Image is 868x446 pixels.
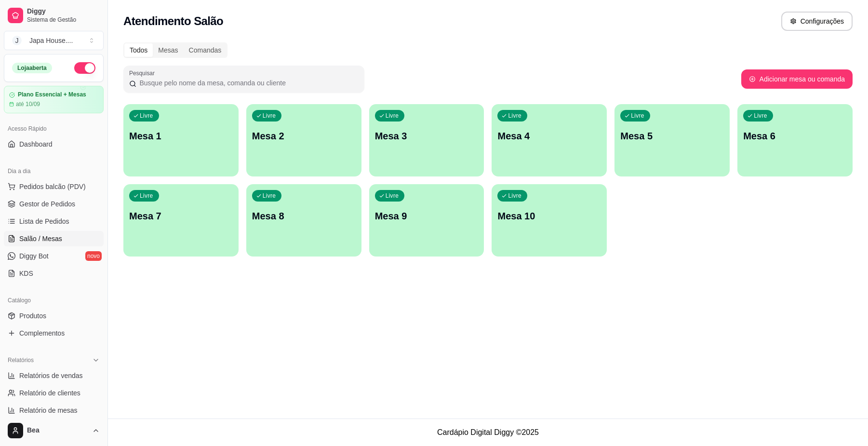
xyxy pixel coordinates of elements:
a: Relatórios de vendas [4,368,104,383]
a: Plano Essencial + Mesasaté 10/09 [4,86,104,113]
span: Salão / Mesas [19,234,62,243]
p: Mesa 10 [497,209,601,223]
a: Diggy Botnovo [4,248,104,264]
p: Livre [508,192,521,200]
p: Livre [631,112,644,120]
p: Mesa 4 [497,129,601,143]
h2: Atendimento Salão [123,14,223,29]
div: Catálogo [4,293,104,308]
span: Gestor de Pedidos [19,199,75,209]
span: Pedidos balcão (PDV) [19,182,86,191]
article: Plano Essencial + Mesas [18,91,86,98]
p: Mesa 2 [252,129,356,143]
button: LivreMesa 3 [369,104,484,176]
button: LivreMesa 9 [369,184,484,257]
p: Livre [386,112,399,120]
button: Configurações [781,12,853,31]
button: LivreMesa 1 [123,104,239,176]
span: Dashboard [19,139,53,149]
span: Relatórios de vendas [19,371,83,380]
div: Loja aberta [12,63,52,73]
input: Pesquisar [136,78,359,88]
p: Mesa 1 [129,129,233,143]
div: Comandas [184,43,227,57]
div: Japa House. ... [29,36,73,45]
p: Mesa 9 [375,209,479,223]
footer: Cardápio Digital Diggy © 2025 [108,419,868,446]
div: Dia a dia [4,163,104,179]
span: Bea [27,426,88,435]
button: Pedidos balcão (PDV) [4,179,104,194]
button: Alterar Status [74,62,95,74]
article: até 10/09 [16,100,40,108]
div: Todos [124,43,153,57]
a: Complementos [4,325,104,341]
span: KDS [19,269,33,278]
button: LivreMesa 6 [737,104,853,176]
span: Diggy [27,7,100,16]
span: Relatórios [8,356,34,364]
span: Relatório de mesas [19,405,78,415]
button: Adicionar mesa ou comanda [741,69,853,89]
span: J [12,36,22,45]
button: LivreMesa 7 [123,184,239,257]
button: LivreMesa 2 [246,104,361,176]
div: Acesso Rápido [4,121,104,136]
button: LivreMesa 10 [492,184,607,257]
button: LivreMesa 4 [492,104,607,176]
a: Dashboard [4,136,104,152]
p: Mesa 3 [375,129,479,143]
p: Mesa 8 [252,209,356,223]
p: Livre [508,112,521,120]
a: DiggySistema de Gestão [4,4,104,27]
p: Mesa 5 [620,129,724,143]
span: Relatório de clientes [19,388,80,398]
a: Relatório de mesas [4,403,104,418]
button: LivreMesa 5 [614,104,730,176]
div: Mesas [153,43,183,57]
button: LivreMesa 8 [246,184,361,257]
p: Livre [263,192,276,200]
a: Produtos [4,308,104,324]
span: Sistema de Gestão [27,16,100,24]
label: Pesquisar [129,69,158,77]
span: Diggy Bot [19,251,49,261]
a: Relatório de clientes [4,385,104,401]
p: Livre [386,192,399,200]
p: Livre [263,112,276,120]
a: Gestor de Pedidos [4,196,104,212]
span: Complementos [19,328,65,338]
a: Salão / Mesas [4,231,104,246]
p: Livre [140,192,153,200]
a: Lista de Pedidos [4,214,104,229]
span: Produtos [19,311,46,321]
button: Select a team [4,31,104,50]
p: Mesa 6 [743,129,847,143]
p: Mesa 7 [129,209,233,223]
p: Livre [140,112,153,120]
span: Lista de Pedidos [19,216,69,226]
button: Bea [4,419,104,442]
p: Livre [754,112,767,120]
a: KDS [4,266,104,281]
